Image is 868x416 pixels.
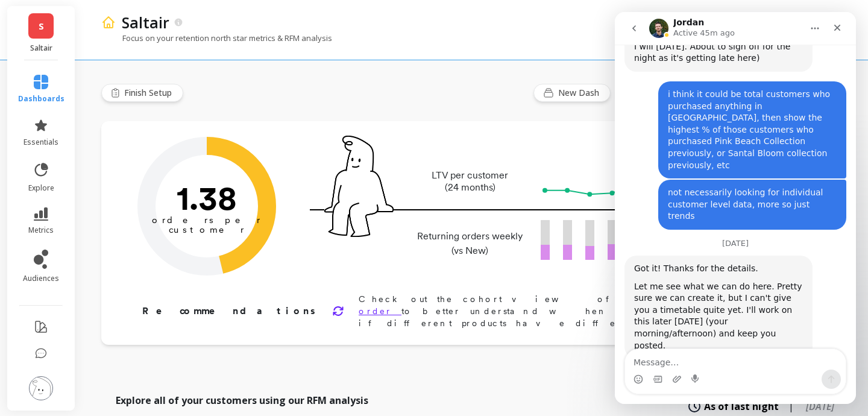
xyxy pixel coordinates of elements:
button: New Dash [533,84,611,102]
text: 1.38 [177,178,237,218]
span: dashboards [18,94,64,104]
span: | [788,399,794,414]
span: Finish Setup [124,87,175,99]
img: pal seatted on line [324,136,394,237]
span: explore [28,183,54,193]
span: essentials [24,137,58,147]
span: audiences [23,274,59,283]
tspan: orders per [152,215,262,225]
img: header icon [101,15,116,30]
iframe: Intercom live chat [615,12,856,404]
tspan: customer [169,224,245,235]
span: [DATE] [806,400,834,413]
p: Saltair [19,43,63,53]
p: Saltair [122,12,169,33]
span: metrics [28,225,54,235]
span: S [39,19,44,33]
p: Check out the cohort view of to better understand when customers come back. See if different prod... [359,293,810,329]
button: Finish Setup [101,84,183,102]
p: Recommendations [142,304,318,318]
p: Returning orders weekly (vs New) [414,229,526,258]
img: profile picture [29,376,53,400]
span: As of last night [704,399,779,414]
span: New Dash [558,87,603,99]
p: Focus on your retention north star metrics & RFM analysis [101,33,332,43]
p: Explore all of your customers using our RFM analysis [116,393,368,408]
p: LTV per customer (24 months) [414,169,526,194]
